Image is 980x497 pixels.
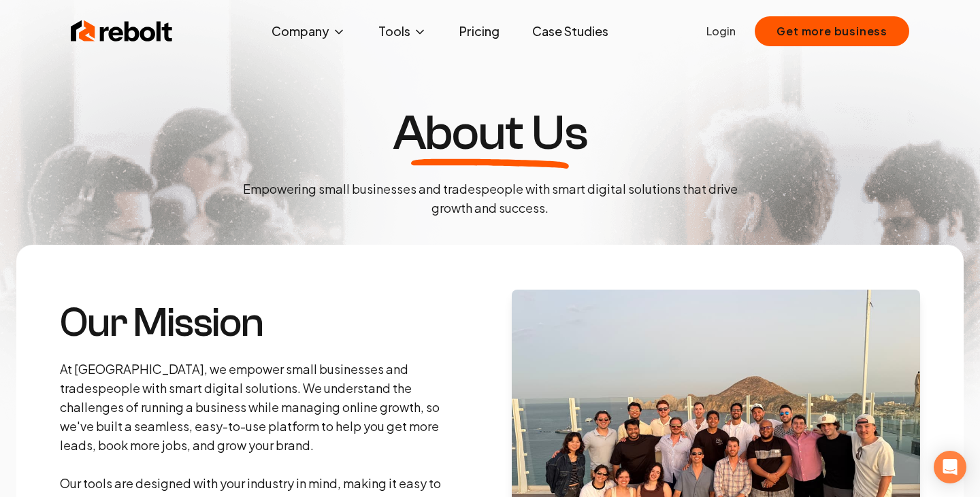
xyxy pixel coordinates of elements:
a: Case Studies [521,18,619,45]
a: Login [706,23,736,39]
a: Pricing [448,18,510,45]
h1: About Us [393,109,587,158]
button: Tools [367,18,438,45]
h3: Our Mission [60,303,452,343]
div: Open Intercom Messenger [934,451,966,483]
button: Company [261,18,357,45]
p: Empowering small businesses and tradespeople with smart digital solutions that drive growth and s... [231,179,749,218]
img: Rebolt Logo [71,18,173,45]
button: Get more business [755,16,909,46]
